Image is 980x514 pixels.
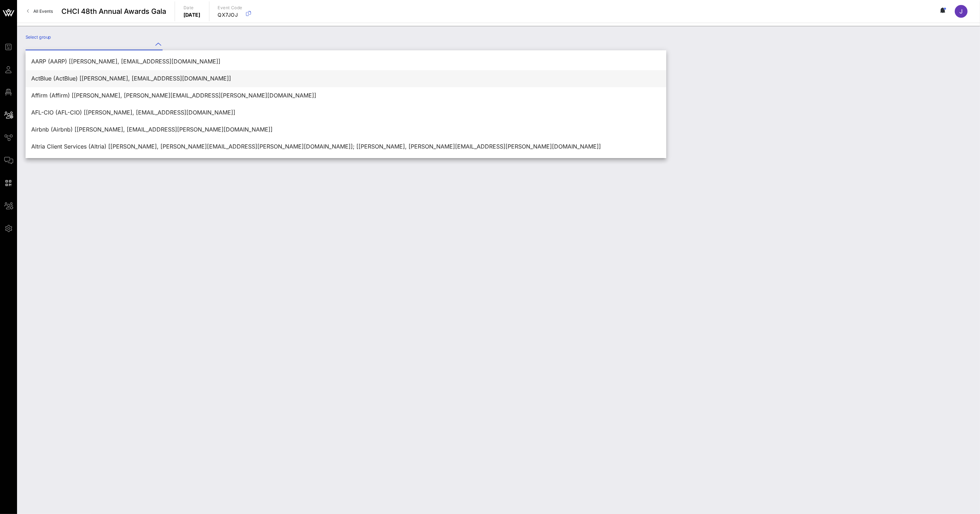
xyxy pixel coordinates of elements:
[31,58,661,65] div: AARP (AARP) [[PERSON_NAME], [EMAIL_ADDRESS][DOMAIN_NAME]]
[960,8,963,15] span: J
[31,126,661,133] div: Airbnb (Airbnb) [[PERSON_NAME], [EMAIL_ADDRESS][PERSON_NAME][DOMAIN_NAME]]
[218,4,242,11] p: Event Code
[31,143,661,150] div: Altria Client Services (Altria) [[PERSON_NAME], [PERSON_NAME][EMAIL_ADDRESS][PERSON_NAME][DOMAIN_...
[31,75,661,82] div: ActBlue (ActBlue) [[PERSON_NAME], [EMAIL_ADDRESS][DOMAIN_NAME]]
[26,34,51,40] label: Select group
[31,109,661,116] div: AFL-CIO (AFL-CIO) [[PERSON_NAME], [EMAIL_ADDRESS][DOMAIN_NAME]]
[955,5,968,18] div: J
[184,4,201,11] p: Date
[218,11,242,18] p: QX7JOJ
[31,92,661,99] div: Affirm (Affirm) [[PERSON_NAME], [PERSON_NAME][EMAIL_ADDRESS][PERSON_NAME][DOMAIN_NAME]]
[61,6,166,17] span: CHCI 48th Annual Awards Gala
[184,11,201,18] p: [DATE]
[33,9,53,14] span: All Events
[23,6,57,17] a: All Events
